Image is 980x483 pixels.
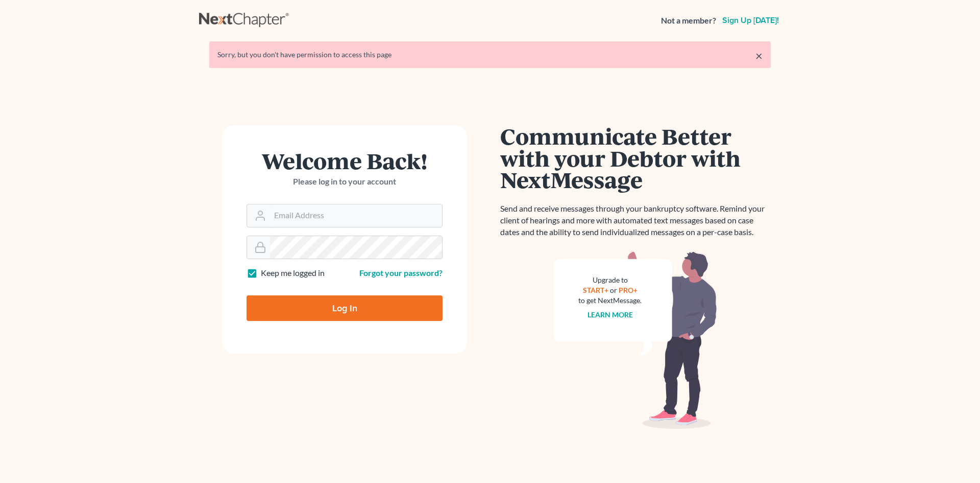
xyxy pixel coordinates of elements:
a: PRO+ [619,286,638,294]
a: Learn more [587,310,633,319]
a: Forgot your password? [359,268,443,278]
a: Sign up [DATE]! [720,16,781,25]
input: Log In [247,295,443,321]
span: or [610,286,617,294]
div: Upgrade to [578,275,642,285]
div: to get NextMessage. [578,295,642,306]
strong: Not a member? [661,15,716,27]
h1: Communicate Better with your Debtor with NextMessage [500,125,771,191]
a: START+ [583,286,608,294]
p: Send and receive messages through your bankruptcy software. Remind your client of hearings and mo... [500,203,771,238]
a: × [755,50,763,62]
p: Please log in to your account [247,176,443,188]
input: Email Address [270,204,442,227]
label: Keep me logged in [261,267,325,279]
h1: Welcome Back! [247,150,443,172]
img: nextmessage_bg-59042aed3d76b12b5cd301f8e5b87938c9018125f34e5fa2b7a6b67550977c72.svg [554,250,717,429]
div: Sorry, but you don't have permission to access this page [217,50,763,60]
